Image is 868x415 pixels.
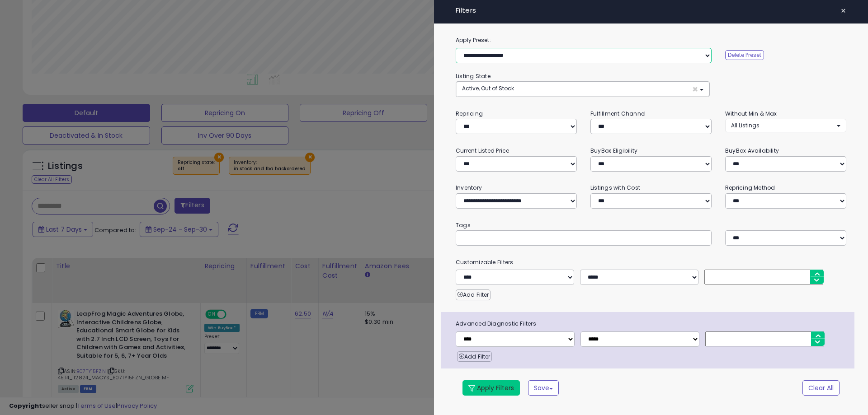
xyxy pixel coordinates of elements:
[725,110,777,117] small: Without Min & Max
[802,380,840,396] button: Clear All
[456,110,483,117] small: Repricing
[449,319,854,329] span: Advanced Diagnostic Filters
[837,5,850,17] button: ×
[457,351,492,362] button: Add Filter
[456,147,509,154] small: Current Listed Price
[449,35,853,45] label: Apply Preset:
[725,119,846,132] button: All Listings
[590,147,637,154] small: BuyBox Eligibility
[462,380,520,396] button: Apply Filters
[449,257,853,267] small: Customizable Filters
[456,289,491,300] button: Add Filter
[456,82,709,97] button: Active, Out of Stock ×
[449,220,853,230] small: Tags
[456,184,482,191] small: Inventory
[692,84,698,94] span: ×
[456,72,491,80] small: Listing State
[456,7,846,14] h4: Filters
[725,184,775,191] small: Repricing Method
[840,5,846,17] span: ×
[725,147,779,154] small: BuyBox Availability
[731,121,759,129] span: All Listings
[590,110,646,117] small: Fulfillment Channel
[725,50,764,60] button: Delete Preset
[462,84,514,92] span: Active, Out of Stock
[590,184,640,191] small: Listings with Cost
[528,380,559,396] button: Save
